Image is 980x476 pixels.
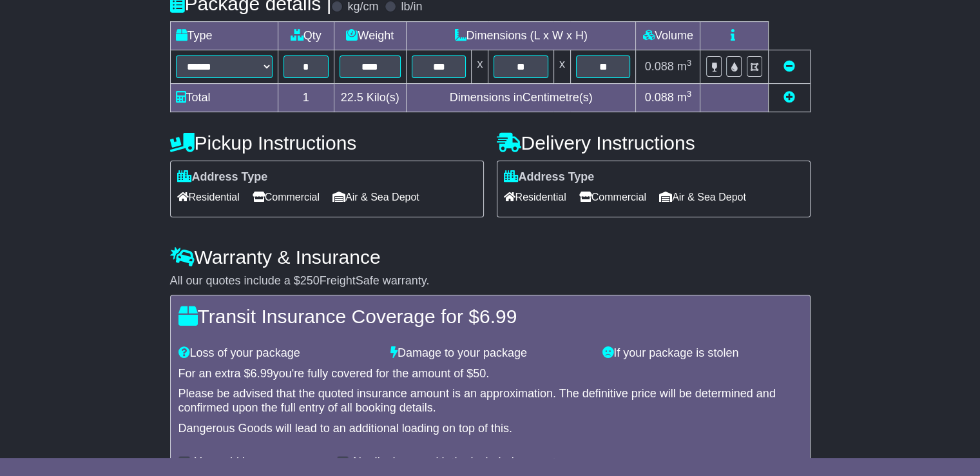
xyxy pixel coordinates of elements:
[677,60,692,73] span: m
[579,187,646,207] span: Commercial
[406,83,636,112] td: Dimensions in Centimetre(s)
[172,346,384,361] div: Loss of your package
[170,246,811,268] h4: Warranty & Insurance
[687,89,692,99] sup: 3
[332,187,419,207] span: Air & Sea Depot
[177,170,268,184] label: Address Type
[334,21,406,50] td: Weight
[170,274,811,288] div: All our quotes include a $ FreightSafe warranty.
[178,306,802,327] h4: Transit Insurance Coverage for $
[278,21,334,50] td: Qty
[278,83,334,112] td: 1
[783,91,795,104] a: Add new item
[645,60,674,73] span: 0.088
[334,83,406,112] td: Kilo(s)
[504,187,566,207] span: Residential
[473,367,486,380] span: 50
[479,306,517,327] span: 6.99
[384,346,596,361] div: Damage to your package
[251,367,273,380] span: 6.99
[178,422,802,436] div: Dangerous Goods will lead to an additional loading on top of this.
[504,170,595,184] label: Address Type
[178,387,802,415] div: Please be advised that the quoted insurance amount is an approximation. The definitive price will...
[687,58,692,68] sup: 3
[497,132,811,154] h4: Delivery Instructions
[300,274,320,287] span: 250
[406,21,636,50] td: Dimensions (L x W x H)
[783,60,795,73] a: Remove this item
[645,91,674,104] span: 0.088
[636,21,700,50] td: Volume
[178,367,802,381] div: For an extra $ you're fully covered for the amount of $ .
[341,91,363,104] span: 22.5
[353,455,562,470] label: No, I'm happy with the included warranty
[195,455,324,470] label: Yes, add insurance cover
[170,132,484,154] h4: Pickup Instructions
[596,346,808,361] div: If your package is stolen
[677,91,692,104] span: m
[659,187,746,207] span: Air & Sea Depot
[177,187,240,207] span: Residential
[553,50,570,83] td: x
[170,21,278,50] td: Type
[170,83,278,112] td: Total
[253,187,320,207] span: Commercial
[472,50,488,83] td: x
